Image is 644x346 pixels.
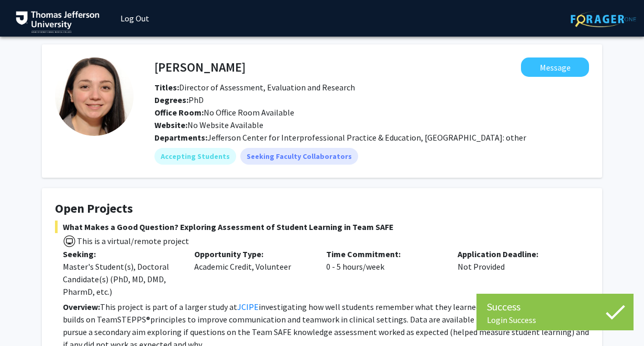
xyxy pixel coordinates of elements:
[154,82,355,93] span: Director of Assessment, Evaluation and Research
[154,148,236,165] mat-chip: Accepting Students
[154,107,294,118] span: No Office Room Available
[55,57,134,136] img: Profile Picture
[487,299,623,315] div: Success
[194,248,310,260] p: Opportunity Type:
[458,248,573,260] p: Application Deadline:
[154,120,263,130] span: No Website Available
[240,148,358,165] mat-chip: Seeking Faculty Collaborators
[146,314,150,325] span: ®
[16,11,99,33] img: Thomas Jefferson University Logo
[154,107,204,118] b: Office Room:
[521,57,589,77] button: Message Maria Brucato
[154,132,207,143] b: Departments:
[154,95,188,105] b: Degrees:
[487,315,623,325] div: Login Success
[318,248,450,298] div: 0 - 5 hours/week
[326,248,442,260] p: Time Commitment:
[154,95,204,105] span: PhD
[55,221,589,233] span: What Makes a Good Question? Exploring Assessment of Student Learning in Team SAFE
[571,11,636,27] img: ForagerOne Logo
[186,248,318,298] div: Academic Credit, Volunteer
[76,236,189,246] span: This is a virtual/remote project
[154,57,246,77] h4: [PERSON_NAME]
[154,120,187,130] b: Website:
[63,260,179,298] div: Master's Student(s), Doctoral Candidate(s) (PhD, MD, DMD, PharmD, etc.)
[55,201,589,216] h4: Open Projects
[63,302,100,312] strong: Overview:
[154,82,179,93] b: Titles:
[63,248,179,260] p: Seeking:
[207,132,526,143] span: Jefferson Center for Interprofessional Practice & Education, [GEOGRAPHIC_DATA]: other
[237,302,259,312] a: JCIPE
[450,248,581,298] div: Not Provided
